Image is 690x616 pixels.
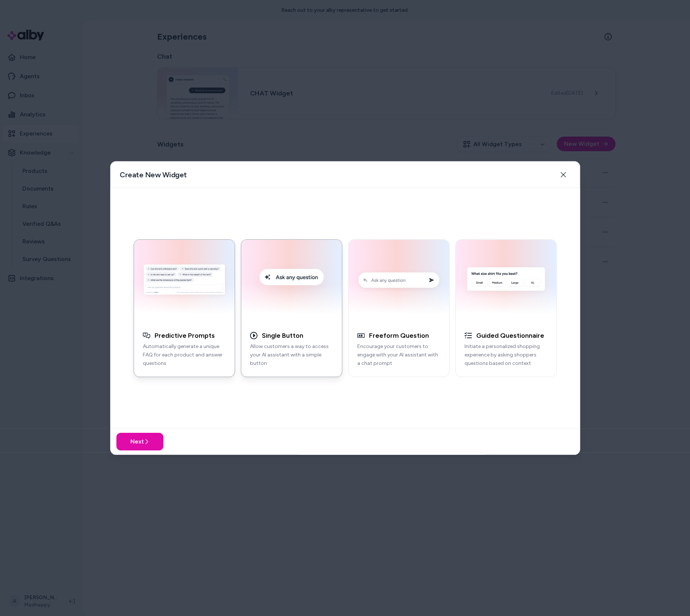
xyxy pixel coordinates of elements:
[353,244,445,318] img: Conversation Prompt Example
[120,170,187,180] h2: Create New Widget
[476,331,544,340] h3: Guided Questionnaire
[369,331,429,340] h3: Freeform Question
[116,433,163,450] button: Next
[262,331,303,340] h3: Single Button
[460,244,552,318] img: AI Initial Question Example
[357,343,440,367] p: Encourage your customers to engage with your AI assistant with a chat prompt
[455,239,557,377] button: AI Initial Question ExampleGuided QuestionnaireInitiate a personalized shopping experience by ask...
[138,244,230,318] img: Generative Q&A Example
[143,343,226,367] p: Automatically generate a unique FAQ for each product and answer questions
[155,331,215,340] h3: Predictive Prompts
[250,343,333,367] p: Allow customers a way to access your AI assistant with a simple button
[241,239,342,377] button: Single Button Embed ExampleSingle ButtonAllow customers a way to access your AI assistant with a ...
[134,239,235,377] button: Generative Q&A ExamplePredictive PromptsAutomatically generate a unique FAQ for each product and ...
[465,343,548,367] p: Initiate a personalized shopping experience by asking shoppers questions based on context
[246,244,337,318] img: Single Button Embed Example
[348,239,449,377] button: Conversation Prompt ExampleFreeform QuestionEncourage your customers to engage with your AI assis...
